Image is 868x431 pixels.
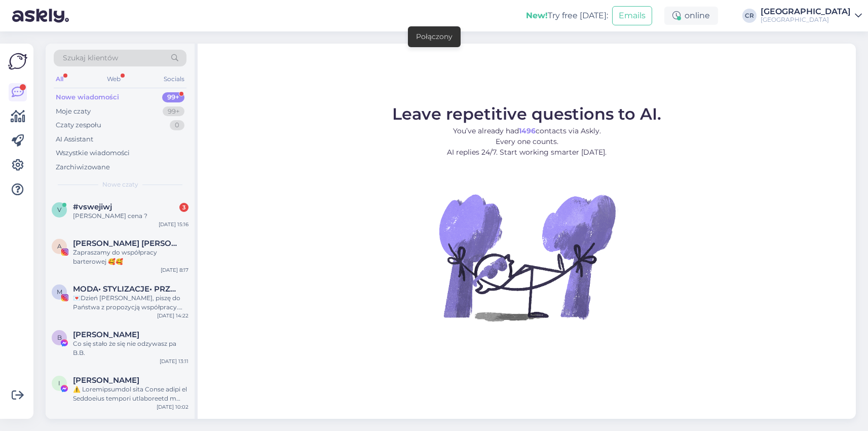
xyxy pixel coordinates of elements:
[160,357,188,365] div: [DATE] 13:11
[157,403,188,411] div: [DATE] 10:02
[664,7,718,25] div: online
[170,120,184,130] div: 0
[162,73,186,86] div: Socials
[761,16,851,24] div: [GEOGRAPHIC_DATA]
[162,92,184,102] div: 99+
[73,284,178,294] span: MODA• STYLIZACJE• PRZEGLĄDY KOLEKCJI
[761,8,851,16] div: [GEOGRAPHIC_DATA]
[526,10,608,22] div: Try free [DATE]:
[73,376,139,385] span: Igor Jafar
[63,53,118,63] span: Szukaj klientów
[416,31,452,42] div: Połączony
[761,8,862,24] a: [GEOGRAPHIC_DATA][GEOGRAPHIC_DATA]
[73,248,188,266] div: Zapraszamy do współpracy barterowej 🥰🥰
[73,211,188,221] div: [PERSON_NAME] cena ?
[526,11,548,20] b: New!
[436,166,618,348] img: No Chat active
[56,106,91,117] div: Moje czaty
[54,73,65,86] div: All
[179,203,188,212] div: 3
[73,239,178,248] span: Anna Żukowska Ewa Adamczewska BLIŹNIACZKI • Bóg • rodzina • dom
[73,385,188,403] div: ⚠️ Loremipsumdol sita Conse adipi el Seddoeius tempori utlaboreetd m aliqua enimadmini veniamqún...
[163,106,184,117] div: 99+
[57,288,62,296] span: M
[161,266,188,274] div: [DATE] 8:17
[57,242,62,250] span: A
[73,202,112,211] span: #vswejiwj
[56,148,130,158] div: Wszystkie wiadomości
[105,73,123,86] div: Web
[8,52,27,71] img: Askly Logo
[392,126,661,158] p: You’ve already had contacts via Askly. Every one counts. AI replies 24/7. Start working smarter [...
[102,180,138,189] span: Nowe czaty
[57,334,62,341] span: B
[57,206,61,213] span: v
[742,9,757,23] div: CR
[159,221,188,228] div: [DATE] 15:16
[56,134,93,145] div: AI Assistant
[73,294,188,312] div: 💌Dzień [PERSON_NAME], piszę do Państwa z propozycją współpracy. Chętnie odwiedziłabym Państwa hot...
[73,330,139,339] span: Bożena Bolewicz
[56,120,101,130] div: Czaty zespołu
[392,104,661,124] span: Leave repetitive questions to AI.
[612,6,652,25] button: Emails
[73,339,188,357] div: Co się stało że się nie odzywasz pa B.B.
[56,92,119,102] div: Nowe wiadomości
[56,162,110,172] div: Zarchiwizowane
[157,312,188,319] div: [DATE] 14:22
[58,379,60,387] span: I
[519,126,536,135] b: 1496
